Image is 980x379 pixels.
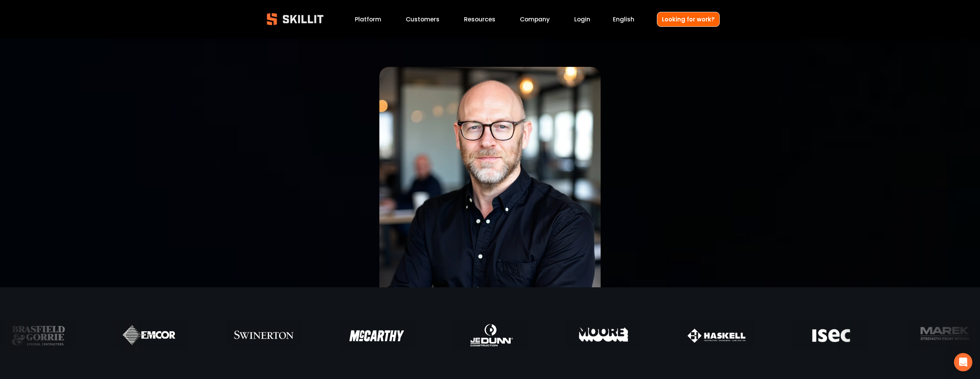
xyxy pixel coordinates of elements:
[520,14,550,24] a: Company
[657,12,720,27] a: Looking for work?
[613,15,634,24] span: English
[613,14,634,24] div: language picker
[406,14,439,24] a: Customers
[260,8,330,31] img: Skillit
[355,14,381,24] a: Platform
[464,14,495,24] a: folder dropdown
[574,14,590,24] a: Login
[954,353,972,371] div: Open Intercom Messenger
[464,15,495,24] span: Resources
